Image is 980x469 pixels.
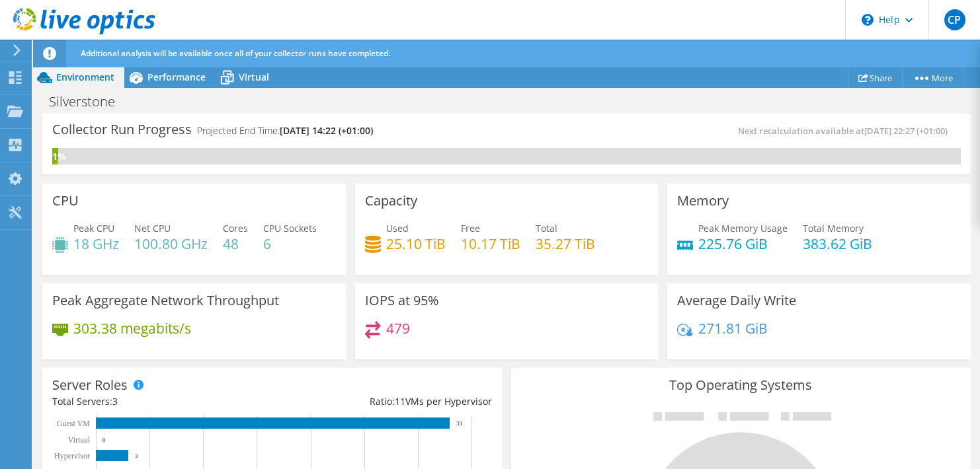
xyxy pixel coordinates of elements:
[73,321,191,336] h4: 303.38 megabits/s
[134,222,171,234] span: Net CPU
[54,451,90,460] text: Hypervisor
[239,71,269,83] span: Virtual
[272,394,491,409] div: Ratio: VMs per Hypervisor
[536,222,557,234] span: Total
[848,67,903,88] a: Share
[81,48,390,59] span: Additional analysis will be available once all of your collector runs have completed.
[56,71,114,83] span: Environment
[536,236,595,251] h4: 35.27 TiB
[698,222,788,234] span: Peak Memory Usage
[862,14,874,26] svg: \n
[864,125,948,137] span: [DATE] 22:27 (+01:00)
[134,236,208,251] h4: 100.80 GHz
[147,71,206,83] span: Performance
[52,378,128,392] h3: Server Roles
[386,222,409,234] span: Used
[52,194,79,208] h3: CPU
[738,125,954,137] span: Next recalculation available at
[223,222,248,234] span: Cores
[461,236,520,251] h4: 10.17 TiB
[57,419,90,428] text: Guest VM
[944,9,965,30] span: CP
[803,222,864,234] span: Total Memory
[365,293,439,308] h3: IOPS at 95%
[43,94,136,109] h1: Silverstone
[73,236,119,251] h4: 18 GHz
[456,420,463,427] text: 33
[73,222,114,234] span: Peak CPU
[197,124,373,138] h4: Projected End Time:
[386,321,410,336] h4: 479
[102,437,106,443] text: 0
[365,194,417,208] h3: Capacity
[135,452,138,459] text: 3
[803,236,872,251] h4: 383.62 GiB
[395,395,405,408] span: 11
[461,222,480,234] span: Free
[902,67,963,88] a: More
[223,236,248,251] h4: 48
[698,236,788,251] h4: 225.76 GiB
[677,194,729,208] h3: Memory
[52,149,58,164] div: 1%
[68,435,91,445] text: Virtual
[263,222,317,234] span: CPU Sockets
[521,378,961,392] h3: Top Operating Systems
[698,321,768,336] h4: 271.81 GiB
[280,124,373,137] span: [DATE] 14:22 (+01:00)
[52,293,279,308] h3: Peak Aggregate Network Throughput
[52,394,272,409] div: Total Servers:
[677,293,796,308] h3: Average Daily Write
[263,236,317,251] h4: 6
[112,395,118,408] span: 3
[386,236,446,251] h4: 25.10 TiB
